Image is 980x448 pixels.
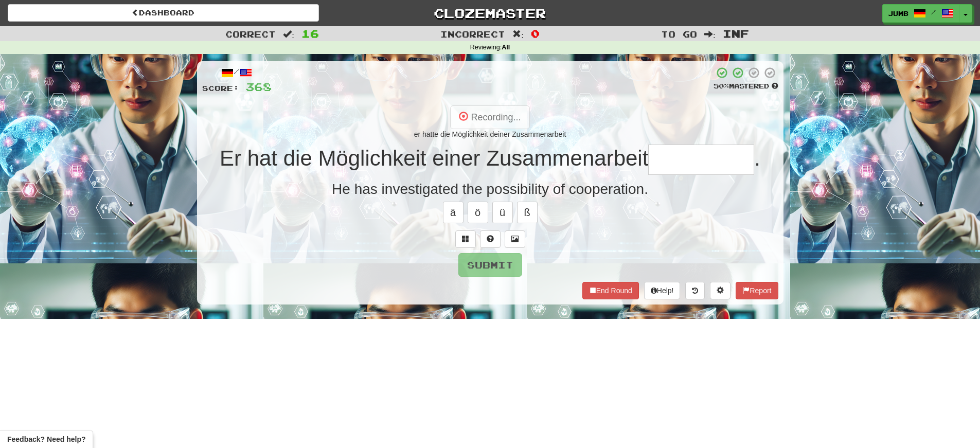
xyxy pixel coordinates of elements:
div: / [202,66,272,79]
div: er hatte die Möglichkeit deiner Zusammenarbeit [202,129,778,139]
button: ß [517,202,538,223]
a: Clozemaster [334,4,646,22]
button: ü [492,202,513,223]
button: Switch sentence to multiple choice alt+p [455,230,476,248]
button: Show image (alt+x) [505,230,525,248]
button: Single letter hint - you only get 1 per sentence and score half the points! alt+h [480,230,501,248]
span: : [283,30,294,39]
a: Jumb / [882,4,959,23]
span: . [754,146,760,170]
span: Incorrect [440,29,505,39]
span: 16 [301,27,319,40]
span: Score: [202,84,239,93]
button: Round history (alt+y) [685,282,705,299]
a: Dashboard [8,4,319,22]
span: Er hat die Möglichkeit einer Zusammenarbeit [220,146,648,170]
button: End Round [582,282,639,299]
button: Submit [458,253,522,277]
div: Mastered [714,82,778,91]
button: Help! [644,282,681,299]
span: Inf [723,27,749,40]
button: Report [736,282,778,299]
span: / [931,8,936,15]
strong: All [502,44,510,51]
button: Recording... [450,105,529,129]
span: Jumb [888,9,908,18]
button: ö [468,202,488,223]
span: Open feedback widget [7,434,85,444]
span: Correct [225,29,276,39]
button: ä [443,202,464,223]
span: 0 [531,27,540,40]
div: He has investigated the possibility of cooperation. [202,179,778,200]
span: 368 [245,80,272,93]
span: 50 % [714,82,729,90]
span: : [512,30,524,39]
span: : [704,30,716,39]
span: To go [661,29,697,39]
